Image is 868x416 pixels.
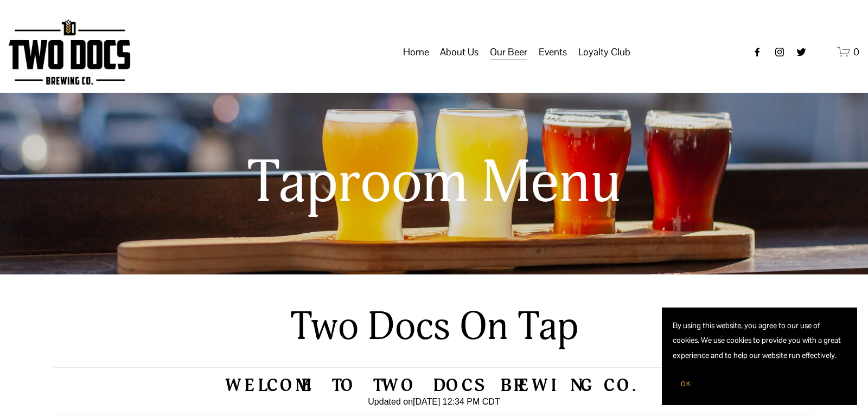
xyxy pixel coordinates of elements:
[249,303,620,351] h2: Two Docs On Tap
[673,374,699,394] button: OK
[539,43,567,61] span: Events
[681,380,691,388] span: OK
[490,42,527,62] a: folder dropdown
[774,47,785,57] a: instagram-unauth
[440,43,478,61] span: About Us
[578,42,630,62] a: folder dropdown
[368,397,413,406] span: Updated on
[796,47,807,57] a: twitter-unauth
[440,42,478,62] a: folder dropdown
[578,43,630,61] span: Loyalty Club
[853,46,859,58] span: 0
[149,151,719,216] h1: Taproom Menu
[490,43,527,61] span: Our Beer
[662,308,857,405] section: Cookie banner
[539,42,567,62] a: folder dropdown
[403,42,429,62] a: Home
[837,45,859,59] a: 0 items in cart
[673,318,846,363] p: By using this website, you agree to our use of cookies. We use cookies to provide you with a grea...
[9,19,130,85] img: Two Docs Brewing Co.
[413,397,500,406] time: [DATE] 12:34 PM CDT
[54,379,814,393] h2: Welcome to Two Docs Brewing Co.
[752,47,763,57] a: Facebook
